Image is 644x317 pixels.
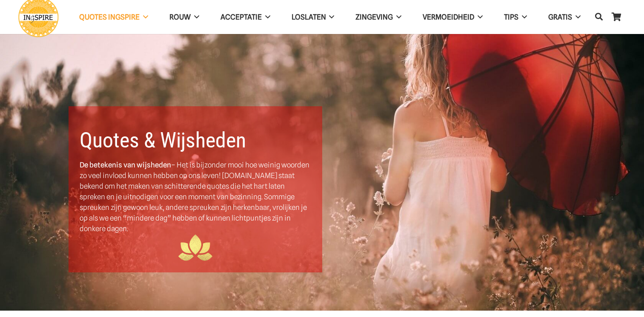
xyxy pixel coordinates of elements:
a: ZingevingZingeving Menu [345,6,412,28]
a: TIPSTIPS Menu [493,6,538,28]
a: AcceptatieAcceptatie Menu [210,6,281,28]
span: Loslaten Menu [326,6,335,28]
span: TIPS Menu [518,6,527,28]
span: GRATIS Menu [572,6,581,28]
b: Quotes & Wijsheden [80,128,246,153]
span: VERMOEIDHEID Menu [474,6,483,28]
a: GRATISGRATIS Menu [538,6,591,28]
span: Loslaten [292,13,326,21]
span: QUOTES INGSPIRE [79,13,140,21]
span: ROUW [169,13,191,21]
span: Zingeving Menu [393,6,401,28]
span: QUOTES INGSPIRE Menu [140,6,148,28]
strong: De betekenis van wijsheden [80,161,171,169]
span: ROUW Menu [191,6,199,28]
a: VERMOEIDHEIDVERMOEIDHEID Menu [412,6,493,28]
img: ingspire [178,234,212,262]
span: Acceptatie Menu [262,6,270,28]
span: TIPS [504,13,518,21]
a: LoslatenLoslaten Menu [281,6,345,28]
span: VERMOEIDHEID [423,13,474,21]
a: ROUWROUW Menu [159,6,210,28]
span: Acceptatie [220,13,262,21]
a: Zoeken [590,7,607,27]
span: Zingeving [355,13,393,21]
span: GRATIS [548,13,572,21]
span: – Het is bijzonder mooi hoe weinig woorden zo veel invloed kunnen hebben op ons leven! [DOMAIN_NA... [80,161,309,233]
a: QUOTES INGSPIREQUOTES INGSPIRE Menu [69,6,159,28]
